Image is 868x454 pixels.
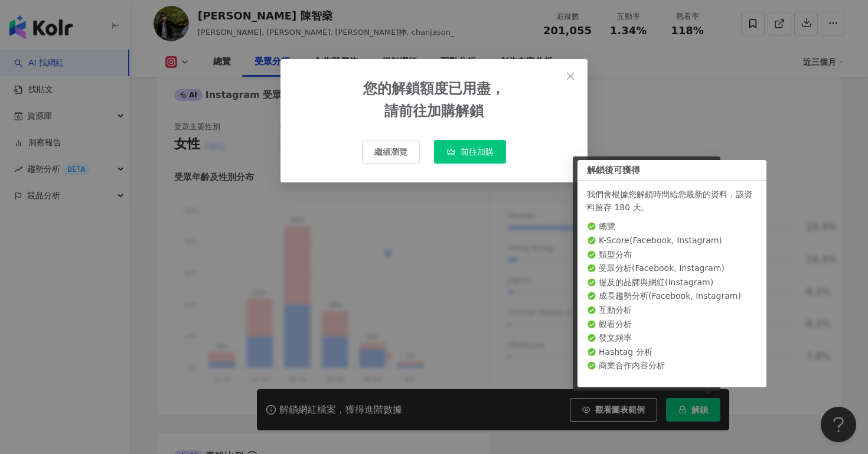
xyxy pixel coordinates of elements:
li: 成長趨勢分析 ( Facebook, Instagram ) [587,290,757,302]
li: K-Score ( Facebook, Instagram ) [587,235,757,247]
li: 發文頻率 [587,332,757,344]
li: Hashtag 分析 [587,347,757,358]
span: 前往加購 [461,147,494,156]
span: close [566,71,575,81]
li: 提及的品牌與網紅 ( Instagram ) [587,277,757,289]
div: 我們會根據您解鎖時間給您最新的資料，該資料留存 180 天。 [587,188,757,214]
button: Close [559,64,582,88]
li: 商業合作內容分析 [587,360,757,372]
li: 受眾分析 ( Facebook, Instagram ) [587,263,757,275]
a: 前往加購 [434,147,506,156]
div: 解鎖後可獲得 [577,160,766,181]
button: 前往加購 [434,140,506,164]
li: 互動分析 [587,305,757,316]
li: 類型分布 [587,249,757,261]
button: 繼續瀏覽 [362,140,420,164]
li: 總覽 [587,221,757,233]
span: 繼續瀏覽 [374,147,407,156]
div: 您的解鎖額度已用盡， 請前往加購解鎖 [363,78,505,122]
li: 觀看分析 [587,319,757,331]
